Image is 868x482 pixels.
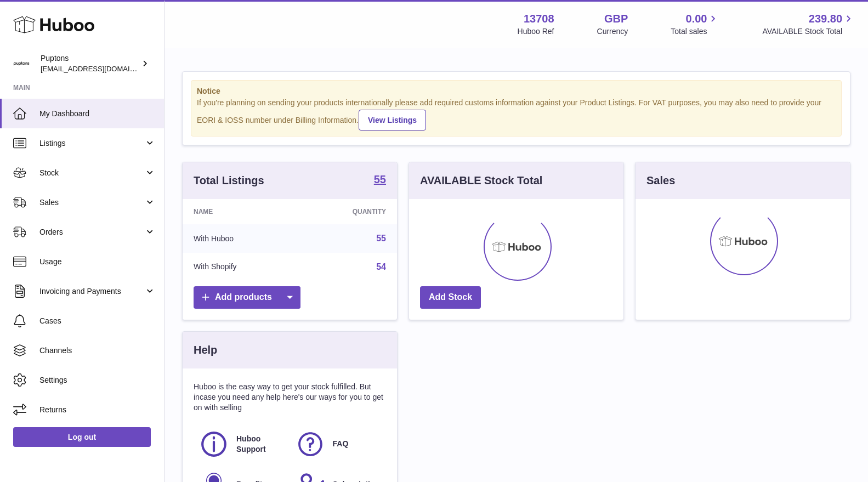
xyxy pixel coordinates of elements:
[183,199,298,224] th: Name
[194,173,264,188] h3: Total Listings
[41,64,161,73] span: [EMAIL_ADDRESS][DOMAIN_NAME]
[194,286,300,309] a: Add products
[39,168,144,178] span: Stock
[39,197,144,208] span: Sales
[197,86,836,97] strong: Notice
[13,55,30,72] img: hello@puptons.com
[13,427,151,447] a: Log out
[41,53,139,74] div: Puptons
[646,173,675,188] h3: Sales
[359,110,426,131] a: View Listings
[39,405,156,415] span: Returns
[671,12,719,37] a: 0.00 Total sales
[374,174,386,185] strong: 55
[376,234,386,243] a: 55
[183,253,298,281] td: With Shopify
[420,173,542,188] h3: AVAILABLE Stock Total
[39,286,144,297] span: Invoicing and Payments
[296,429,381,459] a: FAQ
[762,26,855,37] span: AVAILABLE Stock Total
[420,286,481,309] a: Add Stock
[686,12,707,26] span: 0.00
[809,12,842,26] span: 239.80
[183,224,298,253] td: With Huboo
[671,26,719,37] span: Total sales
[333,439,349,449] span: FAQ
[194,343,217,358] h3: Help
[376,262,386,271] a: 54
[374,174,386,187] a: 55
[236,434,283,455] span: Huboo Support
[597,26,628,37] div: Currency
[39,316,156,326] span: Cases
[762,12,855,37] a: 239.80 AVAILABLE Stock Total
[524,12,554,26] strong: 13708
[194,382,386,413] p: Huboo is the easy way to get your stock fulfilled. But incase you need any help here's our ways f...
[199,429,285,459] a: Huboo Support
[39,109,156,119] span: My Dashboard
[197,98,836,131] div: If you're planning on sending your products internationally please add required customs informati...
[39,257,156,267] span: Usage
[604,12,628,26] strong: GBP
[39,227,144,237] span: Orders
[298,199,397,224] th: Quantity
[39,345,156,356] span: Channels
[39,375,156,385] span: Settings
[39,138,144,149] span: Listings
[518,26,554,37] div: Huboo Ref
